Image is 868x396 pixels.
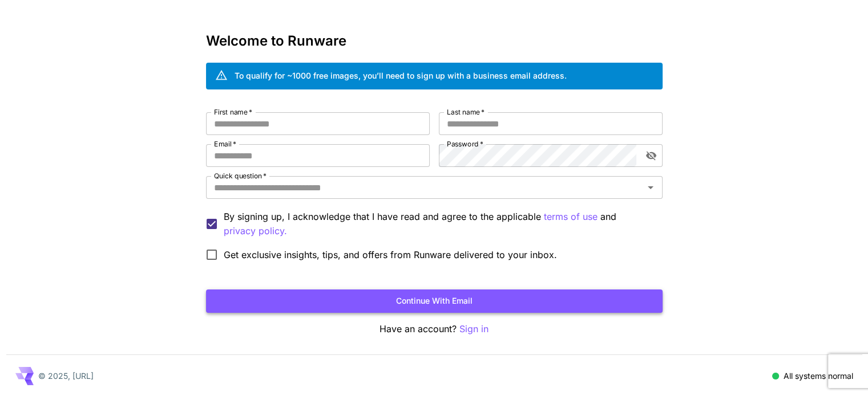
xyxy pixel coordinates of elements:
[447,139,483,149] label: Password
[214,171,267,181] label: Quick question
[643,179,659,195] button: Open
[224,210,653,238] p: By signing up, I acknowledge that I have read and agree to the applicable and
[459,322,488,336] button: Sign in
[447,107,485,117] label: Last name
[544,210,597,224] p: terms of use
[224,224,287,238] p: privacy policy.
[224,224,287,238] button: By signing up, I acknowledge that I have read and agree to the applicable terms of use and
[235,70,567,81] div: To qualify for ~1000 free images, you’ll need to sign up with a business email address.
[641,145,661,166] button: toggle password visibility
[206,289,663,313] button: Continue with email
[214,107,252,117] label: First name
[224,248,557,262] span: Get exclusive insights, tips, and offers from Runware delivered to your inbox.
[206,33,663,49] h3: Welcome to Runware
[206,322,663,336] p: Have an account?
[38,370,94,382] p: © 2025, [URL]
[544,210,597,224] button: By signing up, I acknowledge that I have read and agree to the applicable and privacy policy.
[784,370,853,382] p: All systems normal
[214,139,236,149] label: Email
